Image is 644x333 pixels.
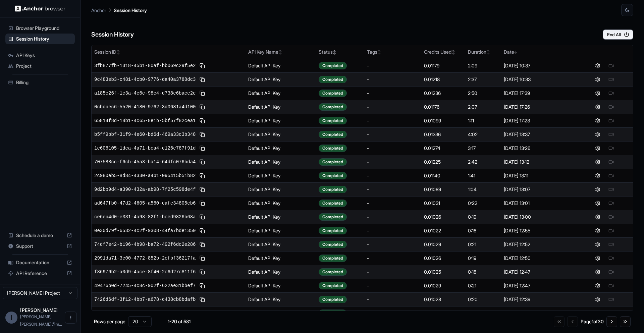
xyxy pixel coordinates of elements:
[367,172,419,179] div: -
[246,86,316,100] td: Default API Key
[246,169,316,182] td: Default API Key
[424,282,463,289] div: 0.01029
[16,270,64,277] span: API Reference
[319,76,347,83] div: Completed
[468,269,498,275] div: 0:18
[319,268,347,276] div: Completed
[246,141,316,155] td: Default API Key
[424,186,463,193] div: 0.01089
[468,104,498,110] div: 2:07
[5,50,75,61] div: API Keys
[504,90,573,97] div: [DATE] 17:39
[319,158,347,166] div: Completed
[16,79,72,86] span: Billing
[246,292,316,306] td: Default API Key
[246,59,316,72] td: Default API Key
[424,90,463,97] div: 0.01236
[468,172,498,179] div: 1:41
[246,210,316,224] td: Default API Key
[16,52,72,59] span: API Keys
[94,186,196,193] span: 9d2bb9d4-a390-432a-ab98-7f25c598de4f
[468,131,498,138] div: 4:02
[367,131,419,138] div: -
[468,159,498,165] div: 2:42
[468,117,498,124] div: 1:11
[424,172,463,179] div: 0.01140
[5,61,75,71] div: Project
[504,269,573,275] div: [DATE] 12:47
[91,6,147,14] nav: breadcrumb
[424,310,463,317] div: 0.01028
[246,224,316,237] td: Default API Key
[319,90,347,97] div: Completed
[367,214,419,220] div: -
[367,255,419,262] div: -
[319,145,347,152] div: Completed
[5,34,75,44] div: Session History
[319,62,347,69] div: Completed
[504,310,573,317] div: [DATE] 12:35
[94,282,196,289] span: 49476b0d-7245-4c8c-902f-622ae31bbef7
[377,50,381,55] span: ↕
[367,159,419,165] div: -
[5,23,75,34] div: Browser Playground
[486,50,490,55] span: ↕
[468,227,498,234] div: 0:16
[319,172,347,179] div: Completed
[504,214,573,220] div: [DATE] 13:00
[94,49,243,55] div: Session ID
[367,49,419,55] div: Tags
[468,62,498,69] div: 2:09
[94,296,196,303] span: 7426d6df-3f12-4bb7-a678-c438cb8bdafb
[94,145,196,152] span: 1e606105-1dca-4a71-bca4-c126e787f91d
[504,296,573,303] div: [DATE] 12:39
[367,227,419,234] div: -
[424,241,463,248] div: 0.01029
[468,214,498,220] div: 0:19
[581,318,604,325] div: Page 1 of 30
[504,62,573,69] div: [DATE] 10:37
[504,227,573,234] div: [DATE] 12:55
[468,49,498,55] div: Duration
[278,50,282,55] span: ↕
[468,310,498,317] div: 0:20
[603,30,633,40] button: End All
[319,49,362,55] div: Status
[94,200,196,207] span: ad647fb0-47d2-4605-a560-cafe34805cb6
[94,227,196,234] span: 0e30d79f-6532-4c2f-9308-44fa7bde1350
[367,104,419,110] div: -
[246,306,316,320] td: Default API Key
[504,159,573,165] div: [DATE] 13:12
[424,214,463,220] div: 0.01026
[319,227,347,234] div: Completed
[424,104,463,110] div: 0.01176
[514,50,518,55] span: ↓
[319,213,347,221] div: Completed
[468,255,498,262] div: 0:19
[20,314,62,327] span: ivan.sanchez@medtrainer.com
[94,131,196,138] span: b5ff9bbf-31f9-4e60-bd6d-469a33c3b348
[5,77,75,88] div: Billing
[319,296,347,303] div: Completed
[367,200,419,207] div: -
[94,172,196,179] span: 2c980eb5-8d84-4330-a4b1-095415b51b82
[94,310,196,317] span: 0988e190-5a1d-4176-8f1c-673211497a47
[94,255,196,262] span: 2991da71-3e00-4772-852b-2cfbf36217fa
[94,104,196,110] span: 0cbdbec6-5520-4180-9762-3d0681a4d100
[367,62,419,69] div: -
[246,182,316,196] td: Default API Key
[504,145,573,152] div: [DATE] 13:26
[94,318,125,325] p: Rows per page
[5,241,75,252] div: Support
[248,49,313,55] div: API Key Name
[16,232,64,239] span: Schedule a demo
[424,269,463,275] div: 0.01025
[367,117,419,124] div: -
[468,296,498,303] div: 0:20
[319,103,347,111] div: Completed
[424,145,463,152] div: 0.01274
[91,30,134,40] h6: Session History
[319,186,347,193] div: Completed
[424,117,463,124] div: 0.01099
[468,90,498,97] div: 2:50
